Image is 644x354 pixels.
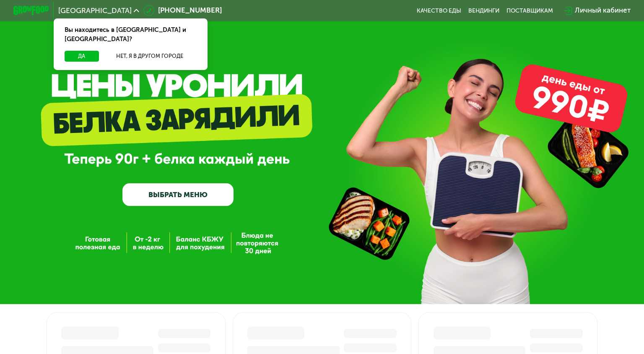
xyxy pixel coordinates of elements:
[575,5,631,16] div: Личный кабинет
[65,51,99,62] button: Да
[506,7,553,14] div: поставщикам
[468,7,499,14] a: Вендинги
[54,18,208,51] div: Вы находитесь в [GEOGRAPHIC_DATA] и [GEOGRAPHIC_DATA]?
[102,51,197,62] button: Нет, я в другом городе
[58,7,132,14] span: [GEOGRAPHIC_DATA]
[143,5,221,16] a: [PHONE_NUMBER]
[417,7,461,14] a: Качество еды
[122,183,234,206] a: ВЫБРАТЬ МЕНЮ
